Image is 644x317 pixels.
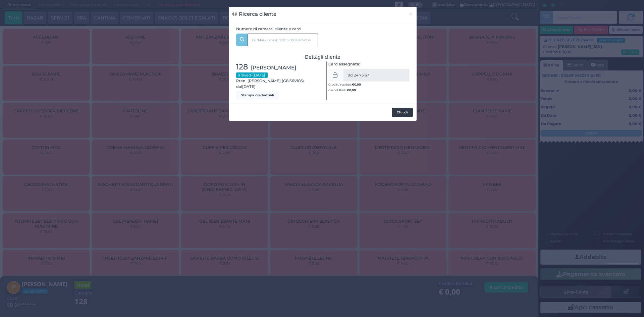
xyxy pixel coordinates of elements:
small: Credito residuo: [328,83,361,86]
b: € [352,83,361,86]
span: × [409,10,413,18]
b: € [347,88,356,92]
span: 0,00 [354,82,361,87]
span: 128 [236,61,248,73]
small: arrived-[DATE] [236,72,268,78]
label: Card assegnata: [328,61,360,67]
span: [DATE] [242,84,256,90]
h3: Dettagli cliente [236,54,410,60]
label: Numero di camera, cliente o card [236,26,301,32]
input: Es. 'Mario Rossi', '220' o '108123234234' [248,34,318,46]
div: Pren. [PERSON_NAME] (G8IS6V105) dal [232,61,323,100]
button: Stampa credenziali [236,91,279,100]
span: [PERSON_NAME] [251,64,296,71]
button: Chiudi [392,108,413,117]
h3: Ricerca cliente [232,10,276,18]
span: 0,00 [349,88,356,92]
button: Chiudi [405,7,417,22]
small: Carnet Pasti: [328,88,356,92]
